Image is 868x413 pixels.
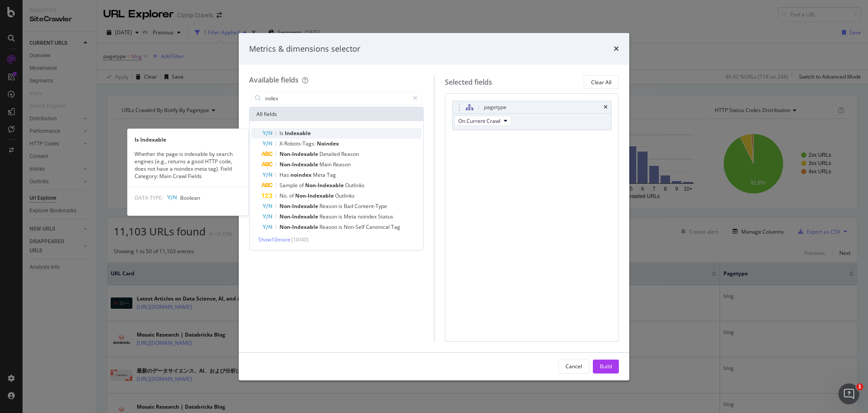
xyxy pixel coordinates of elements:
span: of [299,182,305,189]
div: pagetype [484,103,506,112]
div: modal [239,33,629,380]
span: 1 [856,383,863,390]
span: Meta [313,171,327,178]
span: is [339,202,344,210]
div: pagetypetimesOn Current Crawl [452,101,612,130]
span: is [339,223,344,231]
span: Tag [327,171,336,178]
div: Cancel [566,363,582,370]
span: Sample [279,182,299,189]
span: Detailed [319,150,341,158]
button: Build [593,360,619,373]
span: Canonical [366,223,391,231]
span: Reason [319,223,339,231]
span: Outlinks [335,192,355,199]
div: Available fields [249,75,299,85]
span: Is [279,129,285,137]
span: Reason [319,202,339,210]
div: Is Indexable [128,136,248,143]
span: No. [279,192,289,199]
span: of [289,192,295,199]
input: Search by field name [264,92,409,105]
span: Main [319,161,333,168]
span: ( 10 / 40 ) [291,236,309,243]
span: Meta [344,213,358,220]
span: Status [378,213,393,220]
span: Non-Indexable [305,182,345,189]
span: Noindex [317,140,339,147]
span: Non-Self [344,223,366,231]
div: times [614,43,619,55]
span: Indexable [285,129,311,137]
div: Whether the page is indexable by search engines (e.g., returns a good HTTP code, does not have a ... [128,150,248,180]
span: On Current Crawl [458,117,500,125]
div: Clear All [591,79,612,86]
span: Content-Type [355,202,387,210]
span: Non-Indexable [279,150,319,158]
span: Bad [344,202,355,210]
span: noindex [290,171,313,178]
div: Metrics & dimensions selector [249,43,360,55]
span: Reason [341,150,359,158]
span: Show 10 more [258,236,290,243]
span: Reason [333,161,351,168]
span: Non-Indexable [279,161,319,168]
button: Cancel [558,360,589,373]
div: Build [600,363,612,370]
div: All fields [250,107,423,121]
span: Non-Indexable [279,202,319,210]
span: Reason [319,213,339,220]
span: Has [279,171,290,178]
div: Selected fields [445,77,492,87]
span: Outlinks [345,182,365,189]
span: X-Robots-Tags: [279,140,317,147]
iframe: Intercom live chat [838,383,859,404]
button: Clear All [584,75,619,89]
span: Non-Indexable [279,213,319,220]
span: is [339,213,344,220]
button: On Current Crawl [454,116,511,126]
span: Tag [391,223,400,231]
span: Non-Indexable [295,192,335,199]
span: noindex [358,213,378,220]
div: times [604,105,608,110]
span: Non-Indexable [279,223,319,231]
